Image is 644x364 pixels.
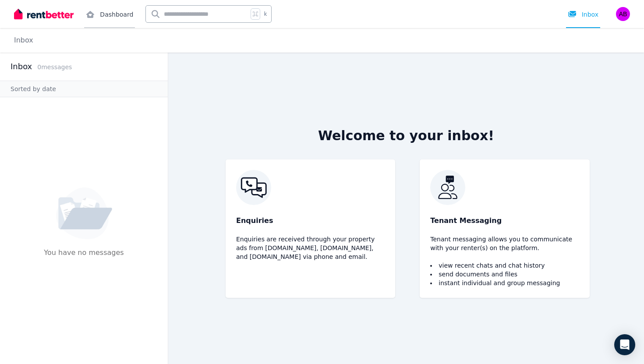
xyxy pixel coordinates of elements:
h2: Inbox [11,60,32,73]
img: RentBetter Inbox [430,170,579,205]
p: Enquiries are received through your property ads from [DOMAIN_NAME], [DOMAIN_NAME], and [DOMAIN_N... [236,235,385,261]
p: Enquiries [236,216,385,226]
img: No Message Available [56,187,112,239]
img: Amrithnath Sreedevi Babu [616,7,630,21]
div: Open Intercom Messenger [614,334,635,355]
span: Tenant Messaging [430,216,502,226]
li: instant individual and group messaging [430,279,579,287]
li: view recent chats and chat history [430,261,579,270]
span: k [264,11,267,18]
div: Inbox [568,10,598,19]
p: You have no messages [44,247,124,274]
li: send documents and files [430,270,579,279]
p: Tenant messaging allows you to communicate with your renter(s) on the platform. [430,235,579,252]
img: RentBetter [14,7,74,21]
a: Inbox [14,36,33,44]
img: RentBetter Inbox [236,170,385,205]
span: 0 message s [37,64,72,71]
h2: Welcome to your inbox! [318,128,494,144]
